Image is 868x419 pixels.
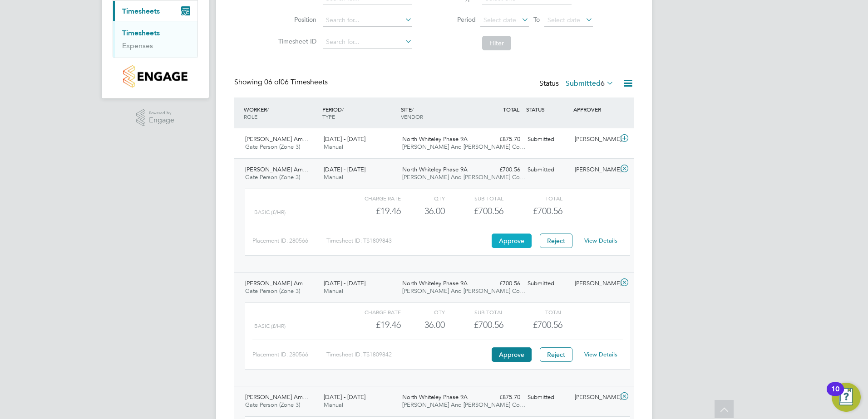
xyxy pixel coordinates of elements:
div: APPROVER [571,101,618,117]
div: Timesheet ID: TS1809843 [326,234,489,248]
button: Timesheets [113,1,197,21]
span: [PERSON_NAME] Am… [245,393,309,401]
span: North Whiteley Phase 9A [402,393,468,401]
div: Sub Total [445,307,503,317]
span: [PERSON_NAME] And [PERSON_NAME] Co… [402,401,526,409]
div: £875.70 [477,132,524,147]
button: Reject [540,234,572,248]
label: Submitted [566,79,614,88]
span: Engage [149,117,174,124]
div: PERIOD [320,101,399,125]
div: [PERSON_NAME] [571,132,618,147]
div: Placement ID: 280566 [252,234,326,248]
button: Filter [482,36,511,50]
span: Manual [324,401,343,409]
span: Basic (£/HR) [254,323,286,329]
div: [PERSON_NAME] [571,276,618,291]
a: Expenses [122,41,153,50]
input: Search for... [323,36,412,49]
div: Submitted [524,390,571,405]
div: £19.46 [342,317,401,332]
span: Basic (£/HR) [254,209,286,215]
span: North Whiteley Phase 9A [402,135,468,143]
div: £19.46 [342,204,401,219]
a: Timesheets [122,29,160,37]
span: [PERSON_NAME] And [PERSON_NAME] Co… [402,287,526,295]
span: [DATE] - [DATE] [324,393,365,401]
label: Timesheet ID [276,37,316,45]
button: Reject [540,347,572,362]
div: Submitted [524,132,571,147]
div: Sub Total [445,193,503,204]
div: Submitted [524,276,571,291]
div: QTY [401,307,445,317]
div: QTY [401,193,445,204]
button: Open Resource Center, 10 new notifications [832,383,861,412]
div: Showing [234,78,330,87]
span: VENDOR [401,113,423,120]
a: View Details [584,351,617,358]
span: North Whiteley Phase 9A [402,166,468,173]
span: / [342,106,344,113]
div: Timesheets [113,21,197,58]
div: Status [539,78,616,90]
div: [PERSON_NAME] [571,390,618,405]
span: Gate Person (Zone 3) [245,143,300,151]
img: countryside-properties-logo-retina.png [123,65,187,88]
div: Placement ID: 280566 [252,347,326,362]
div: WORKER [242,101,320,125]
div: 10 [831,389,839,401]
span: Timesheets [122,7,160,15]
label: Period [435,15,476,24]
span: Select date [547,16,580,24]
span: [DATE] - [DATE] [324,135,365,143]
a: Powered byEngage [136,109,175,127]
div: £700.56 [445,317,503,332]
div: 36.00 [401,204,445,219]
span: [DATE] - [DATE] [324,279,365,287]
input: Search for... [323,14,412,27]
span: £700.56 [533,205,562,216]
span: 06 of [264,78,281,87]
span: Manual [324,287,343,295]
span: [DATE] - [DATE] [324,166,365,173]
button: Approve [492,234,532,248]
span: [PERSON_NAME] Am… [245,166,309,173]
span: Select date [483,16,516,24]
span: TOTAL [503,106,519,113]
label: Position [276,15,316,24]
span: 6 [601,79,605,88]
div: £875.70 [477,390,524,405]
span: £700.56 [533,319,562,330]
span: Gate Person (Zone 3) [245,287,300,295]
a: View Details [584,237,617,244]
a: Go to home page [113,65,198,88]
div: Submitted [524,162,571,177]
div: £700.56 [477,162,524,177]
span: ROLE [244,113,257,120]
span: [PERSON_NAME] Am… [245,279,309,287]
span: Gate Person (Zone 3) [245,173,300,181]
div: Timesheet ID: TS1809842 [326,347,489,362]
span: / [267,106,269,113]
div: Total [503,193,562,204]
button: Approve [492,347,532,362]
span: TYPE [322,113,335,120]
div: £700.56 [445,204,503,219]
div: £700.56 [477,276,524,291]
span: [PERSON_NAME] Am… [245,135,309,143]
div: Charge rate [342,193,401,204]
span: / [412,106,414,113]
div: 36.00 [401,317,445,332]
div: SITE [399,101,477,125]
div: Charge rate [342,307,401,317]
div: Total [503,307,562,317]
span: Manual [324,173,343,181]
span: North Whiteley Phase 9A [402,279,468,287]
span: Powered by [149,109,174,117]
span: 06 Timesheets [264,78,328,87]
div: [PERSON_NAME] [571,162,618,177]
span: Gate Person (Zone 3) [245,401,300,409]
span: [PERSON_NAME] And [PERSON_NAME] Co… [402,173,526,181]
span: Manual [324,143,343,151]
